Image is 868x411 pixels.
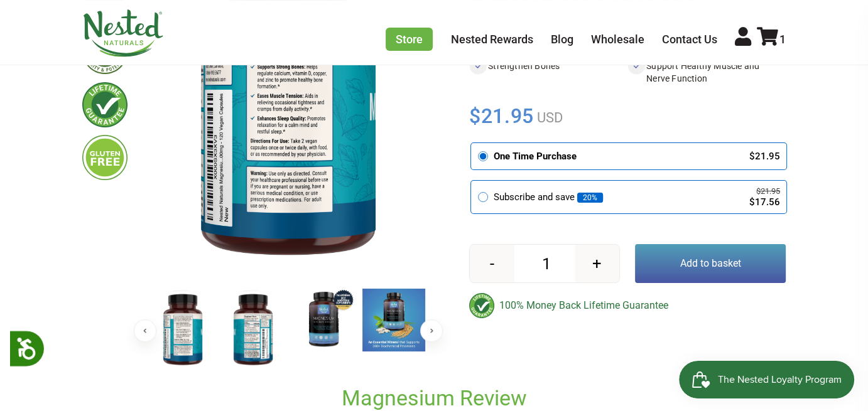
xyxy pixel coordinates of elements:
a: Store [386,28,433,51]
button: - [470,245,514,282]
img: Magnesium Glycinate [222,289,285,370]
button: Next [420,319,443,342]
img: Magnesium Glycinate [292,289,355,351]
span: USD [534,110,563,125]
span: $21.95 [469,102,534,130]
img: Magnesium Glycinate [151,289,214,370]
button: + [575,245,619,282]
a: Contact Us [662,33,717,46]
button: Previous [134,319,156,342]
a: Nested Rewards [451,33,533,46]
span: 1 [779,33,786,46]
a: Blog [551,33,573,46]
a: 1 [757,33,786,46]
iframe: Button to open loyalty program pop-up [679,361,855,398]
li: Strengthen Bones [469,57,627,87]
div: 100% Money Back Lifetime Guarantee [469,293,786,318]
a: Wholesale [591,33,644,46]
img: Nested Naturals [82,9,164,57]
button: Add to basket [635,244,786,283]
img: lifetimeguarantee [82,82,127,127]
img: badge-lifetimeguarantee-color.svg [469,293,494,318]
img: glutenfree [82,135,127,180]
li: Support Healthy Muscle and Nerve Function [627,57,786,87]
img: Magnesium Glycinate [362,289,425,351]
